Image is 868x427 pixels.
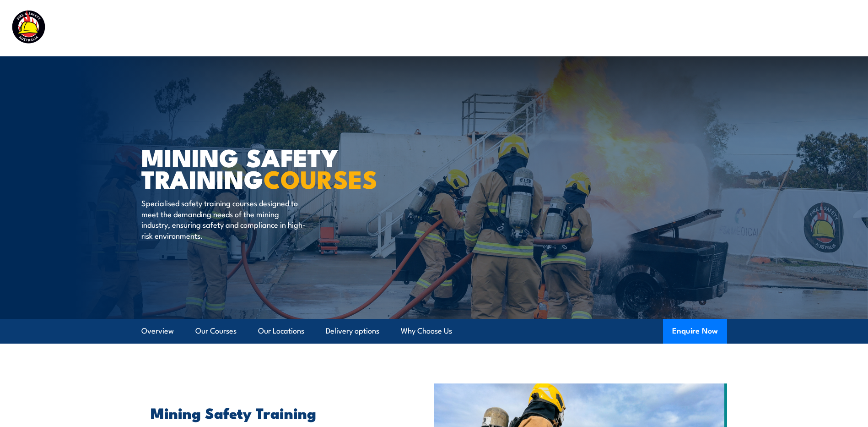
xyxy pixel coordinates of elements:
[501,16,610,40] a: Emergency Response Services
[724,16,776,40] a: Learner Portal
[630,16,664,40] a: About Us
[420,16,481,40] a: Course Calendar
[401,319,452,343] a: Why Choose Us
[151,406,392,419] h2: Mining Safety Training
[264,159,377,197] strong: COURSES
[141,146,367,189] h1: MINING SAFETY TRAINING
[258,319,304,343] a: Our Locations
[141,197,308,241] p: Specialised safety training courses designed to meet the demanding needs of the mining industry, ...
[371,16,400,40] a: Courses
[663,319,727,344] button: Enquire Now
[195,319,237,343] a: Our Courses
[796,16,825,40] a: Contact
[684,16,704,40] a: News
[141,319,174,343] a: Overview
[326,319,379,343] a: Delivery options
